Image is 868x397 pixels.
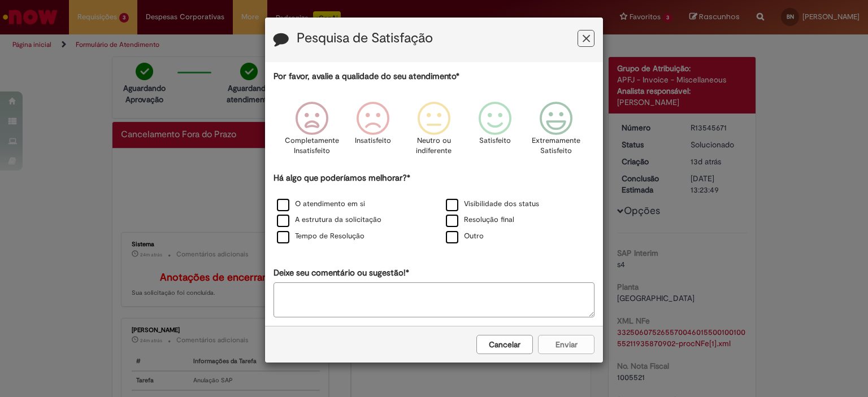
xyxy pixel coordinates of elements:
div: Extremamente Satisfeito [527,93,585,171]
p: Completamente Insatisfeito [285,136,339,156]
div: Há algo que poderíamos melhorar?* [274,172,594,245]
p: Insatisfeito [355,136,391,146]
label: Por favor, avalie a qualidade do seu atendimento* [274,71,459,82]
p: Extremamente Satisfeito [532,136,580,156]
div: Neutro ou indiferente [405,93,463,171]
label: Pesquisa de Satisfação [297,31,433,46]
label: Tempo de Resolução [277,231,364,242]
p: Satisfeito [479,136,511,146]
button: Cancelar [476,335,533,354]
div: Completamente Insatisfeito [283,93,340,171]
div: Satisfeito [466,93,524,171]
label: Resolução final [446,215,514,225]
label: Outro [446,231,484,242]
label: A estrutura da solicitação [277,215,381,225]
label: Visibilidade dos status [446,199,539,210]
p: Neutro ou indiferente [414,136,454,156]
label: Deixe seu comentário ou sugestão!* [274,267,409,279]
div: Insatisfeito [344,93,402,171]
label: O atendimento em si [277,199,365,210]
